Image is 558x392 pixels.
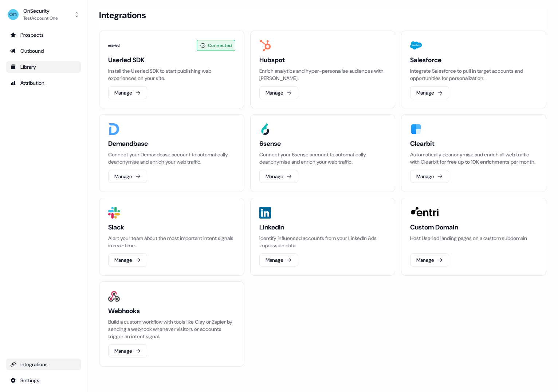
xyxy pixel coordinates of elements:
[10,31,77,39] div: Prospects
[23,15,58,22] div: TestAccount One
[108,235,235,249] p: Alert your team about the most important intent signals in real-time.
[6,61,81,73] a: Go to templates
[10,361,77,368] div: Integrations
[410,235,537,242] p: Host Userled landing pages on a custom subdomain
[23,7,58,15] div: OnSecurity
[10,377,77,384] div: Settings
[10,79,77,87] div: Attribution
[259,139,386,148] h3: 6sense
[259,235,386,249] p: Identify influenced accounts from your LinkedIn Ads impression data.
[208,42,232,49] span: Connected
[259,67,386,82] p: Enrich analytics and hyper-personalise audiences with [PERSON_NAME].
[6,45,81,57] a: Go to outbound experience
[108,170,147,183] button: Manage
[108,318,235,340] p: Build a custom workflow with tools like Clay or Zapier by sending a webhook whenever visitors or ...
[410,170,449,183] button: Manage
[108,67,235,82] p: Install the Userled SDK to start publishing web experiences on your site.
[6,77,81,89] a: Go to attribution
[259,151,386,165] p: Connect your 6sense account to automatically deanonymise and enrich your web traffic.
[410,56,537,64] h3: Salesforce
[6,6,81,23] button: OnSecurityTestAccount One
[6,29,81,41] a: Go to prospects
[108,344,147,357] button: Manage
[108,253,147,267] button: Manage
[410,67,537,82] p: Integrate Salesforce to pull in target accounts and opportunities for personalization.
[108,223,235,232] h3: Slack
[440,159,510,165] span: for free up to 10K enrichments
[108,139,235,148] h3: Demandbase
[108,307,235,315] h3: Webhooks
[410,86,449,99] button: Manage
[108,56,235,64] h3: Userled SDK
[108,86,147,99] button: Manage
[6,375,81,386] a: Go to integrations
[10,63,77,71] div: Library
[410,139,537,148] h3: Clearbit
[410,151,537,165] div: Automatically deanonymise and enrich all web traffic with Clearbit per month.
[259,253,298,267] button: Manage
[6,359,81,370] a: Go to integrations
[259,56,386,64] h3: Hubspot
[259,223,386,232] h3: LinkedIn
[99,10,146,21] h3: Integrations
[10,47,77,55] div: Outbound
[259,170,298,183] button: Manage
[410,223,537,232] h3: Custom Domain
[410,253,449,267] button: Manage
[108,151,235,165] p: Connect your Demandbase account to automatically deanonymise and enrich your web traffic.
[259,86,298,99] button: Manage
